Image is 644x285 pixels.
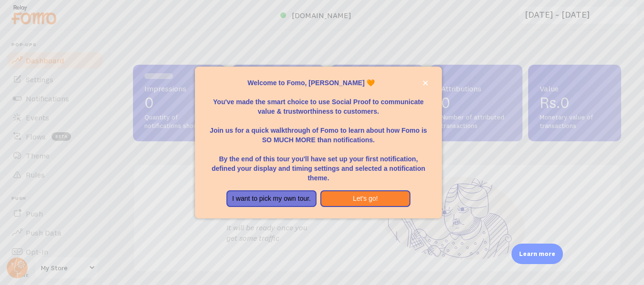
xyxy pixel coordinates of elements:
[320,190,410,207] button: Let's go!
[195,67,442,219] div: Welcome to Fomo, Usama iqbal 🧡You&amp;#39;ve made the smart choice to use Social Proof to communi...
[226,190,317,207] button: I want to pick my own tour.
[511,244,563,264] div: Learn more
[519,249,555,258] p: Learn more
[420,78,430,88] button: close,
[206,88,430,116] p: You've made the smart choice to use Social Proof to communicate value & trustworthiness to custom...
[206,145,430,183] p: By the end of this tour you'll have set up your first notification, defined your display and timi...
[206,78,430,88] p: Welcome to Fomo, [PERSON_NAME] 🧡
[206,116,430,145] p: Join us for a quick walkthrough of Fomo to learn about how Fomo is SO MUCH MORE than notifications.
